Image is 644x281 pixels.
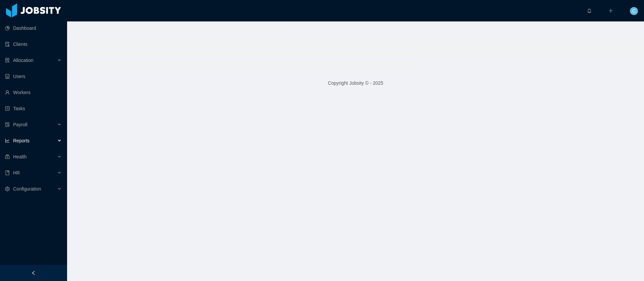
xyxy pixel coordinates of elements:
[13,138,30,143] span: Reports
[5,86,62,99] a: icon: userWorkers
[13,154,26,159] span: Health
[13,122,28,127] span: Payroll
[13,186,41,192] span: Configuration
[13,170,20,175] span: HR
[5,138,10,143] i: icon: line-chart
[587,8,592,13] i: icon: bell
[5,187,10,191] i: icon: setting
[608,8,613,13] i: icon: plus
[5,122,10,127] i: icon: file-protect
[5,38,62,51] a: icon: auditClients
[67,72,644,95] footer: Copyright Jobsity © - 2025
[5,102,62,115] a: icon: profileTasks
[13,58,34,63] span: Allocation
[592,5,598,12] sup: 0
[5,170,10,175] i: icon: book
[5,21,62,35] a: icon: pie-chartDashboard
[5,58,10,63] i: icon: solution
[5,70,62,83] a: icon: robotUsers
[5,154,10,159] i: icon: medicine-box
[632,7,636,15] span: C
